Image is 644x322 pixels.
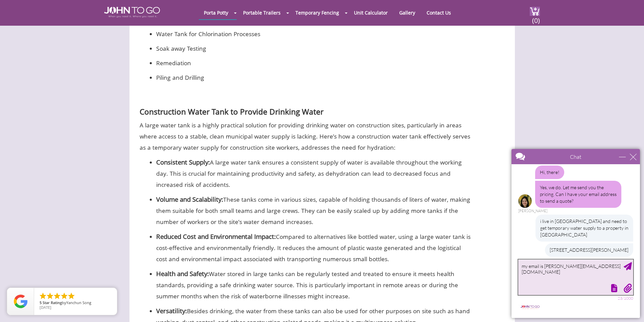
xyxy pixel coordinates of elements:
strong: Health and Safety: [156,269,209,278]
p: Compared to alternatives like bottled water, using a large water tank is cost-effective and envir... [156,231,473,265]
p: Soak away Testing [156,43,473,54]
img: cart a [530,7,540,16]
strong: Versatility: [156,306,187,315]
p: A large water tank is a highly practical solution for providing drinking water on construction si... [140,120,473,153]
span: 5 [40,300,42,305]
li:  [60,292,68,300]
p: Remediation [156,57,473,69]
span: [DATE] [40,305,51,310]
a: Gallery [394,6,420,19]
iframe: Live Chat Box [507,145,644,322]
span: (0) [532,10,540,25]
li:  [67,292,75,300]
a: Contact Us [422,6,456,19]
p: A large water tank ensures a consistent supply of water is available throughout the working day. ... [156,156,473,190]
p: These tanks come in various sizes, capable of holding thousands of liters of water, making them s... [156,194,473,227]
img: JOHN to go [104,7,160,18]
a: Unit Calculator [349,6,393,19]
span: by [40,301,112,305]
li:  [46,292,54,300]
a: Porta Potty [199,6,233,19]
a: Temporary Fencing [290,6,344,19]
a: Portable Trailers [238,6,286,19]
span: Star Rating [43,300,62,305]
img: Review Rating [14,295,27,308]
p: Water stored in large tanks can be regularly tested and treated to ensure it meets health standar... [156,268,473,302]
strong: Volume and Scalability: [156,195,223,203]
li:  [53,292,61,300]
strong: Reduced Cost and Environmental Impact: [156,232,276,241]
li:  [39,292,47,300]
p: Water Tank for Chlorination Processes [156,28,473,40]
span: Yanchun Song [66,300,91,305]
p: Piling and Drilling [156,72,473,83]
strong: Construction Water Tank to Provide Drinking Water [140,106,324,117]
strong: Consistent Supply: [156,158,210,166]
